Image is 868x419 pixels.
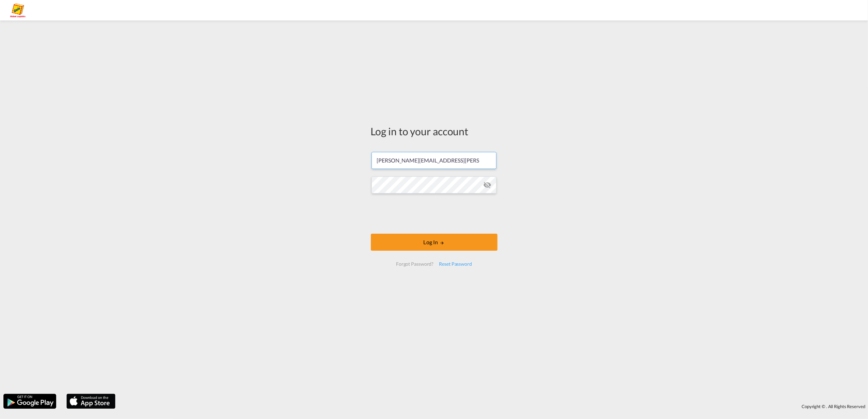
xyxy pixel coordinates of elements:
img: google.png [3,393,57,409]
div: Reset Password [436,258,475,270]
div: Log in to your account [371,124,498,138]
div: Forgot Password? [393,258,436,270]
img: a2a4a140666c11eeab5485e577415959.png [10,3,26,18]
img: apple.png [66,393,116,409]
input: Enter email/phone number [372,152,496,169]
div: Copyright © . All Rights Reserved [119,401,868,412]
md-icon: icon-eye-off [484,181,492,189]
button: LOGIN [371,234,498,251]
iframe: reCAPTCHA [382,200,486,227]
